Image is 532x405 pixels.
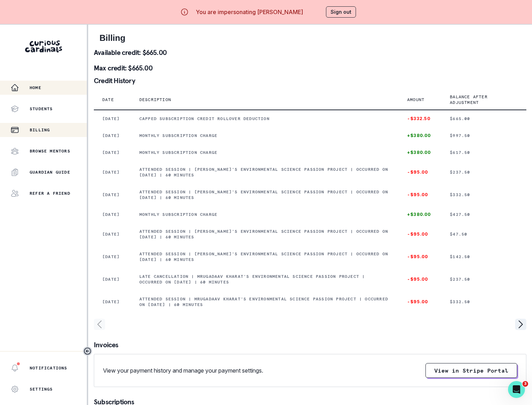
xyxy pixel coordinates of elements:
[83,347,92,356] button: Toggle sidebar
[102,192,122,198] p: [DATE]
[450,231,518,237] p: $47.50
[139,150,390,155] p: Monthly subscription charge
[407,276,433,282] p: -$95.00
[407,231,433,237] p: -$95.00
[30,85,41,91] p: Home
[102,212,122,217] p: [DATE]
[407,133,433,138] p: +$380.00
[94,49,526,56] p: Available credit: $665.00
[102,276,122,282] p: [DATE]
[102,299,122,305] p: [DATE]
[102,116,122,122] p: [DATE]
[102,97,114,102] p: Date
[407,169,433,175] p: -$95.00
[94,77,526,84] p: Credit History
[139,167,390,178] p: Attended session | [PERSON_NAME]'s Environmental Science Passion Project | Occurred on [DATE] | 6...
[25,40,62,52] img: Curious Cardinals Logo
[102,254,122,260] p: [DATE]
[407,299,433,305] p: -$95.00
[515,319,526,330] svg: page right
[103,366,263,375] p: View your payment history and manage your payment settings.
[139,97,171,102] p: Description
[450,192,518,198] p: $332.50
[139,229,390,240] p: Attended session | [PERSON_NAME]'s Environmental Science Passion Project | Occurred on [DATE] | 6...
[139,133,390,138] p: Monthly subscription charge
[450,94,509,105] p: Balance after adjustment
[30,386,53,392] p: Settings
[30,106,53,112] p: Students
[94,341,526,348] p: Invoices
[30,365,67,371] p: Notifications
[94,64,526,71] p: Max credit: $665.00
[139,212,390,217] p: Monthly subscription charge
[450,169,518,175] p: $237.50
[522,381,528,387] span: 3
[450,212,518,217] p: $427.50
[99,33,521,43] h2: Billing
[102,133,122,138] p: [DATE]
[30,169,70,175] p: Guardian Guide
[407,97,424,102] p: Amount
[326,6,356,18] button: Sign out
[407,212,433,217] p: +$380.00
[30,191,70,196] p: Refer a friend
[139,189,390,200] p: Attended session | [PERSON_NAME]'s Environmental Science Passion Project | Occurred on [DATE] | 6...
[139,251,390,262] p: Attended session | [PERSON_NAME]'s Environmental Science Passion Project | Occurred on [DATE] | 6...
[450,116,518,122] p: $665.00
[196,8,303,16] p: You are impersonating [PERSON_NAME]
[407,254,433,260] p: -$95.00
[139,296,390,307] p: Attended session | Mrugadaav Kharat's Environmental Science Passion Project | Occurred on [DATE] ...
[450,276,518,282] p: $237.50
[407,116,433,122] p: -$332.50
[407,150,433,155] p: +$380.00
[30,127,50,133] p: Billing
[425,363,517,378] button: View in Stripe Portal
[450,254,518,260] p: $142.50
[139,116,390,122] p: Capped subscription credit rollover deduction
[407,192,433,198] p: -$95.00
[508,381,525,398] iframe: Intercom live chat
[450,150,518,155] p: $617.50
[30,148,70,154] p: Browse Mentors
[139,274,390,285] p: Late cancellation | Mrugadaav Kharat's Environmental Science Passion Project | Occurred on [DATE]...
[102,169,122,175] p: [DATE]
[450,133,518,138] p: $997.50
[94,319,105,330] svg: page left
[450,299,518,305] p: $332.50
[102,150,122,155] p: [DATE]
[102,231,122,237] p: [DATE]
